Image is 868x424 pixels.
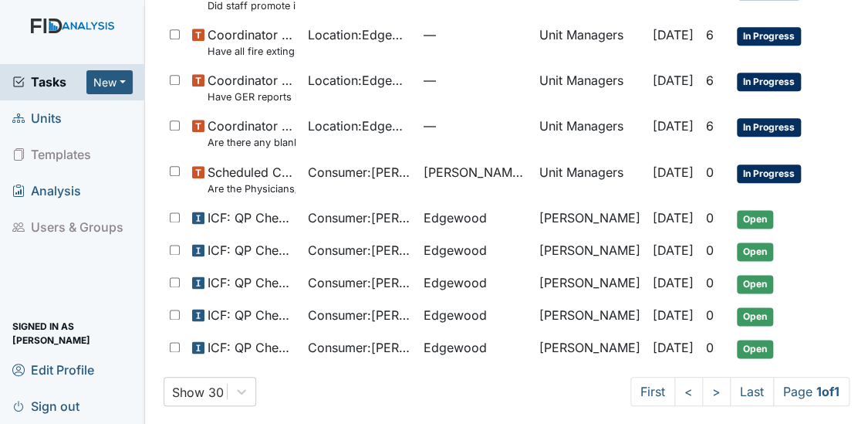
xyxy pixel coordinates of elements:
span: Consumer : [PERSON_NAME] [308,163,411,181]
span: [DATE] [653,307,694,323]
a: Last [730,377,774,406]
a: > [702,377,731,406]
span: 0 [706,307,714,323]
span: [DATE] [653,73,694,88]
strong: 1 of 1 [816,384,839,399]
span: In Progress [737,165,801,183]
a: First [630,377,675,406]
span: Open [737,243,773,261]
span: 6 [706,118,714,134]
span: Scheduled Consumer Chart Review Are the Physicians/PRN orders updated every 90 days? [208,163,296,196]
small: Are the Physicians/PRN orders updated every 90 days? [208,181,296,196]
td: [PERSON_NAME] [533,235,647,267]
span: Location : Edgewood [308,71,411,90]
nav: task-pagination [630,377,849,406]
span: Edgewood [424,241,487,259]
span: ICF: QP Checklist [208,338,296,357]
span: 0 [706,210,714,226]
span: 6 [706,27,714,42]
td: Unit Managers [533,65,647,110]
span: — [424,25,527,44]
span: Edgewood [424,306,487,324]
td: Unit Managers [533,19,647,65]
button: New [86,70,133,94]
span: 0 [706,165,714,180]
span: Edgewood [424,338,487,357]
span: Consumer : [PERSON_NAME] [308,241,411,259]
span: 0 [706,275,714,290]
span: ICF: QP Checklist [208,306,296,324]
td: [PERSON_NAME] [533,332,647,365]
span: Units [12,107,62,131]
span: [DATE] [653,210,694,226]
small: Have all fire extinguishers been inspected? [208,44,296,59]
span: Location : Edgewood [308,117,411,135]
td: [PERSON_NAME] [533,267,647,300]
span: Open [737,275,773,293]
a: Tasks [12,73,86,91]
span: Open [737,340,773,358]
span: [DATE] [653,118,694,134]
span: 6 [706,73,714,88]
span: Open [737,307,773,326]
span: Coordinator Random Have all fire extinguishers been inspected? [208,25,296,59]
td: [PERSON_NAME] [533,300,647,332]
span: In Progress [737,73,801,91]
span: Signed in as [PERSON_NAME] [12,321,133,345]
td: [PERSON_NAME] [533,202,647,235]
span: Consumer : [PERSON_NAME][GEOGRAPHIC_DATA] [308,338,411,357]
span: ICF: QP Checklist [208,241,296,259]
span: — [424,71,527,90]
span: Consumer : [PERSON_NAME] [308,273,411,292]
span: Edit Profile [12,358,94,382]
span: 0 [706,243,714,258]
span: In Progress [737,27,801,46]
span: Analysis [12,179,81,203]
span: [PERSON_NAME]. [424,163,527,181]
span: Open [737,210,773,229]
span: Coordinator Random Are there any blank MAR"s [208,117,296,150]
span: ICF: QP Checklist [208,209,296,227]
span: Coordinator Random Have GER reports been reviewed by managers within 72 hours of occurrence? [208,71,296,104]
span: Page [773,377,849,406]
span: 0 [706,340,714,355]
span: In Progress [737,118,801,137]
td: Unit Managers [533,110,647,156]
span: Location : Edgewood [308,25,411,44]
span: [DATE] [653,27,694,42]
td: Unit Managers [533,157,647,202]
div: Show 30 [172,382,224,401]
span: [DATE] [653,340,694,355]
span: Edgewood [424,209,487,227]
span: ICF: QP Checklist [208,273,296,292]
small: Have GER reports been reviewed by managers within 72 hours of occurrence? [208,90,296,104]
span: [DATE] [653,243,694,258]
span: [DATE] [653,275,694,290]
span: — [424,117,527,135]
small: Are there any blank MAR"s [208,135,296,150]
span: Consumer : [PERSON_NAME] [308,209,411,227]
span: Edgewood [424,273,487,292]
span: Consumer : [PERSON_NAME] [308,306,411,324]
a: < [674,377,703,406]
span: Sign out [12,394,79,418]
span: [DATE] [653,165,694,180]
